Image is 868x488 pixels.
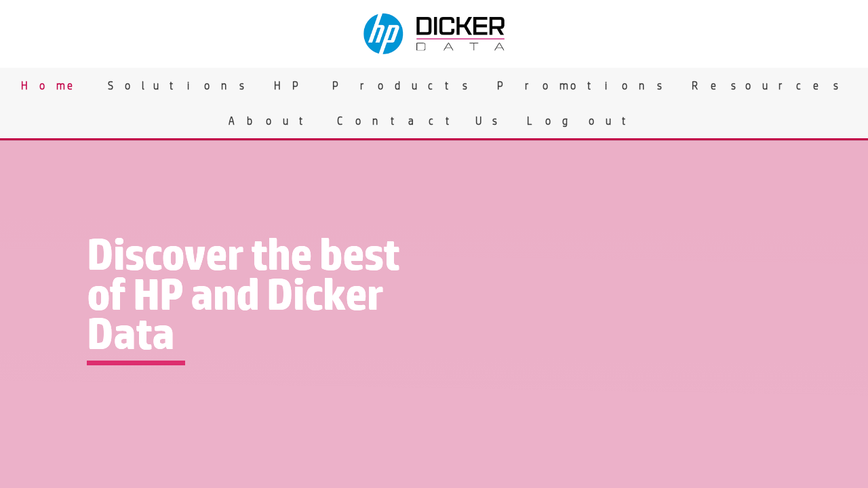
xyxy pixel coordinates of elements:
[218,103,327,138] a: About
[487,68,682,103] a: Promotions
[264,68,487,103] a: HP Products
[87,235,415,361] h1: Discover the best of HP and Dicker Data
[98,68,264,103] a: Solutions
[517,103,650,138] a: Logout
[327,103,517,138] a: Contact Us
[682,68,858,103] a: Resources
[11,68,98,103] a: Home
[355,7,515,61] img: Dicker Data & HP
